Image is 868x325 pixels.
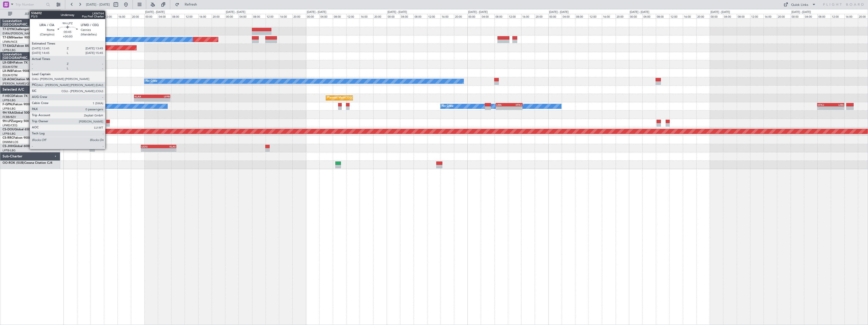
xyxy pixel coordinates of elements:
[509,107,522,110] div: -
[818,107,831,110] div: -
[141,148,159,151] div: -
[226,10,245,14] div: [DATE] - [DATE]
[3,65,17,69] a: EDLW/DTM
[629,14,642,18] div: 00:00
[159,148,176,151] div: -
[307,10,326,14] div: [DATE] - [DATE]
[198,14,212,18] div: 16:00
[818,103,831,106] div: HTKJ
[3,103,13,106] span: F-GPNJ
[135,95,152,98] div: KLAX
[548,14,562,18] div: 00:00
[481,14,494,18] div: 04:00
[387,14,400,18] div: 00:00
[3,45,15,48] span: T7-EAGL
[185,14,198,18] div: 12:00
[400,14,414,18] div: 04:00
[3,136,13,139] span: CS-RRC
[3,115,16,119] a: FCBB/BZV
[468,10,488,14] div: [DATE] - [DATE]
[3,61,28,64] a: LX-GBHFalcon 7X
[3,45,29,48] a: T7-EAGLFalcon 8X
[3,140,18,144] a: DNMM/LOS
[131,14,144,18] div: 20:00
[3,103,33,106] a: F-GPNJFalcon 900EX
[696,14,710,18] div: 20:00
[387,10,407,14] div: [DATE] - [DATE]
[238,14,252,18] div: 04:00
[64,10,84,14] div: [DATE] - [DATE]
[77,14,91,18] div: 04:00
[152,95,170,98] div: LFPB
[602,14,615,18] div: 16:00
[3,136,32,139] a: CS-RRCFalcon 900LX
[327,94,407,102] div: Planned Maint [GEOGRAPHIC_DATA] ([GEOGRAPHIC_DATA])
[91,14,104,18] div: 08:00
[3,78,39,81] a: LX-AOACitation Mustang
[616,14,629,18] div: 20:00
[723,14,736,18] div: 04:00
[669,14,683,18] div: 12:00
[306,14,319,18] div: 00:00
[683,14,696,18] div: 16:00
[3,107,16,111] a: LFPB/LBG
[3,120,29,123] a: 9H-LPZLegacy 500
[266,14,279,18] div: 12:00
[159,145,176,148] div: KLAS
[144,14,158,18] div: 00:00
[171,14,185,18] div: 08:00
[3,161,52,165] a: OO-ROK (SUB)Cessna Citation CJ4
[777,14,790,18] div: 20:00
[656,14,669,18] div: 08:00
[496,107,509,110] div: -
[3,95,28,98] a: F-HECDFalcon 7X
[3,82,32,86] a: [PERSON_NAME]/QSA
[3,78,14,81] span: LX-AOA
[3,111,31,114] a: 9H-YAAGlobal 5000
[145,10,165,14] div: [DATE] - [DATE]
[791,14,804,18] div: 00:00
[252,14,266,18] div: 08:00
[135,98,152,101] div: -
[6,10,55,18] button: All Aircraft
[3,128,14,131] span: CS-DOU
[589,14,602,18] div: 12:00
[158,14,171,18] div: 04:00
[360,14,373,18] div: 16:00
[13,12,53,16] span: All Aircraft
[104,14,117,18] div: 12:00
[3,28,36,31] a: T7-DYNChallenger 604
[63,14,77,18] div: 00:00
[427,14,441,18] div: 12:00
[831,103,844,106] div: LIRA
[3,40,17,44] a: LFMN/NCE
[442,103,453,110] div: No Crew
[3,124,17,127] a: LFMD/CEQ
[3,120,13,123] span: 9H-LPZ
[467,14,481,18] div: 00:00
[3,128,32,131] a: CS-DOUGlobal 6500
[3,161,24,165] span: OO-ROK (SUB)
[817,14,831,18] div: 08:00
[3,145,13,148] span: CS-JHH
[535,14,548,18] div: 20:00
[791,10,811,14] div: [DATE] - [DATE]
[152,98,170,101] div: -
[737,14,750,18] div: 08:00
[494,14,508,18] div: 08:00
[292,14,306,18] div: 20:00
[441,14,454,18] div: 16:00
[710,10,730,14] div: [DATE] - [DATE]
[831,14,844,18] div: 12:00
[509,103,522,106] div: HTKJ
[15,1,45,8] input: Trip Number
[575,14,589,18] div: 08:00
[3,28,14,31] span: T7-DYN
[146,77,157,85] div: No Crew
[630,10,649,14] div: [DATE] - [DATE]
[3,73,17,77] a: EDLW/DTM
[3,145,31,148] a: CS-JHHGlobal 6000
[831,107,844,110] div: -
[319,14,333,18] div: 04:00
[414,14,427,18] div: 08:00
